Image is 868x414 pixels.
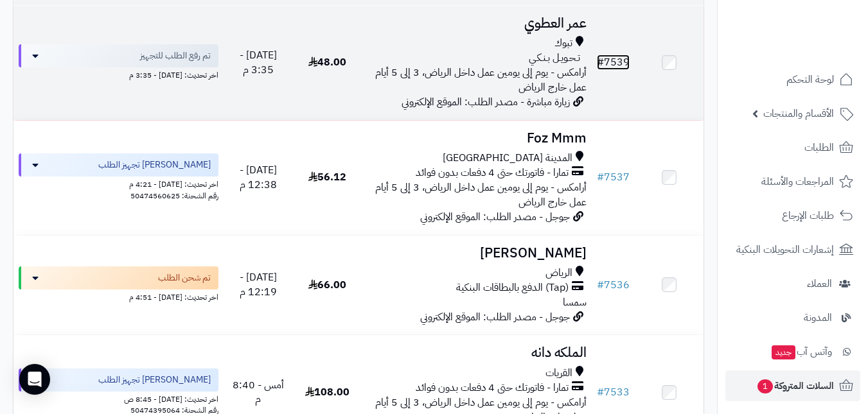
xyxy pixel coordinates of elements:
span: تم شحن الطلب [158,272,211,284]
div: اخر تحديث: [DATE] - 4:21 م [19,177,218,190]
span: المراجعات والأسئلة [761,173,834,191]
h3: الملكه دانه [367,345,587,360]
span: القريات [545,366,572,381]
a: السلات المتروكة1 [725,370,860,401]
a: #7537 [597,169,630,185]
span: (Tap) الدفع بالبطاقات البنكية [456,280,569,295]
span: العملاء [807,275,832,293]
a: #7536 [597,277,630,293]
span: [DATE] - 12:38 م [240,162,277,193]
span: 48.00 [308,55,346,70]
span: # [597,384,604,400]
span: 66.00 [308,277,346,293]
a: العملاء [725,268,860,299]
span: 56.12 [308,169,346,185]
div: Open Intercom Messenger [19,364,50,395]
a: المراجعات والأسئلة [725,166,860,197]
span: جوجل - مصدر الطلب: الموقع الإلكتروني [420,209,570,225]
span: # [597,55,604,70]
div: اخر تحديث: [DATE] - 8:45 ص [19,392,218,405]
span: لوحة التحكم [786,71,834,89]
span: تم رفع الطلب للتجهيز [140,49,211,62]
span: [DATE] - 3:35 م [240,47,277,78]
div: اخر تحديث: [DATE] - 3:35 م [19,67,218,81]
span: زيارة مباشرة - مصدر الطلب: الموقع الإلكتروني [402,94,570,110]
div: اخر تحديث: [DATE] - 4:51 م [19,289,218,303]
span: [PERSON_NAME] تجهيز الطلب [98,374,211,386]
h3: عمر العطوي [367,16,587,31]
span: الأقسام والمنتجات [763,105,834,123]
span: المدينة [GEOGRAPHIC_DATA] [443,151,572,166]
span: جوجل - مصدر الطلب: الموقع الإلكتروني [420,309,570,325]
span: رقم الشحنة: 50474560625 [130,190,218,202]
span: # [597,277,604,293]
span: # [597,169,604,185]
a: وآتس آبجديد [725,336,860,367]
span: وآتس آب [770,343,832,361]
span: إشعارات التحويلات البنكية [736,241,834,259]
span: أرامكس - يوم إلى يومين عمل داخل الرياض، 3 إلى 5 أيام عمل خارج الرياض [375,65,587,95]
a: الطلبات [725,132,860,163]
span: 108.00 [305,384,350,400]
a: طلبات الإرجاع [725,200,860,231]
a: #7539 [597,55,630,70]
span: طلبات الإرجاع [782,207,834,225]
span: تمارا - فاتورتك حتى 4 دفعات بدون فوائد [416,381,569,395]
span: تمارا - فاتورتك حتى 4 دفعات بدون فوائد [416,166,569,180]
span: أرامكس - يوم إلى يومين عمل داخل الرياض، 3 إلى 5 أيام عمل خارج الرياض [375,180,587,210]
span: الطلبات [804,139,834,157]
a: #7533 [597,384,630,400]
span: المدونة [804,309,832,327]
span: [DATE] - 12:19 م [240,270,277,300]
span: أمس - 8:40 م [233,377,284,408]
a: لوحة التحكم [725,64,860,95]
span: سمسا [563,295,587,310]
span: تـحـويـل بـنـكـي [529,51,580,65]
span: تبوك [554,36,572,51]
span: [PERSON_NAME] تجهيز الطلب [98,159,211,171]
h3: Foz Mmm [367,131,587,146]
span: الرياض [545,266,572,280]
span: 1 [757,379,773,393]
h3: [PERSON_NAME] [367,246,587,261]
a: إشعارات التحويلات البنكية [725,234,860,265]
span: السلات المتروكة [756,377,834,395]
a: المدونة [725,302,860,333]
span: جديد [772,345,795,359]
